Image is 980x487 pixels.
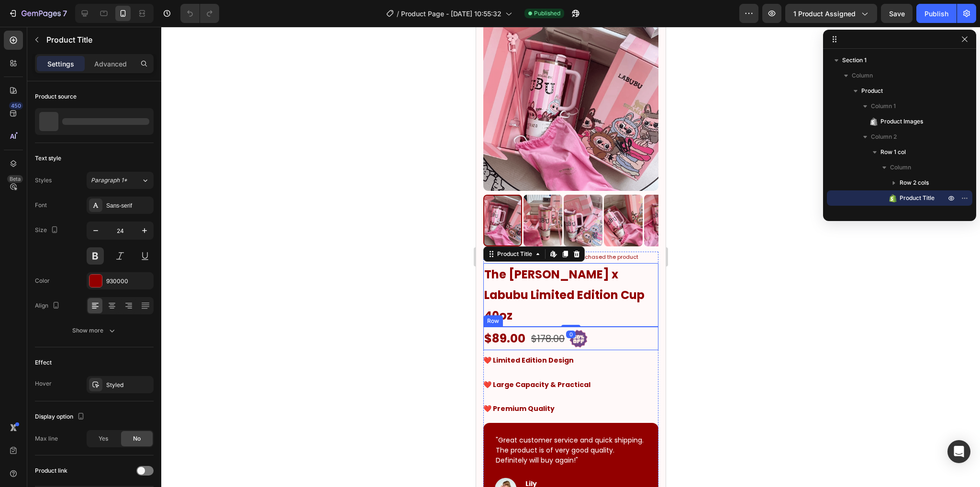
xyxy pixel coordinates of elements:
[534,9,560,18] span: Published
[35,322,154,339] button: Show more
[106,201,151,210] div: Sans-serif
[871,132,897,142] span: Column 2
[924,9,948,19] div: Publish
[87,172,154,189] button: Paragraph 1*
[35,154,61,163] div: Text style
[4,4,71,23] button: 7
[785,4,877,23] button: 1 product assigned
[35,92,77,101] div: Product source
[133,434,141,443] span: No
[881,4,913,23] button: Save
[35,201,47,210] div: Font
[852,71,873,80] span: Column
[49,452,82,462] p: Lily
[91,176,127,185] span: Paragraph 1*
[900,193,935,203] span: Product Title
[72,326,117,335] div: Show more
[99,434,108,443] span: Yes
[35,358,52,367] div: Effect
[47,59,74,69] p: Settings
[35,410,87,423] div: Display option
[35,434,58,443] div: Max line
[880,147,906,157] span: Row 1 col
[880,117,923,126] span: Product Images
[889,10,905,18] span: Save
[401,9,501,19] span: Product Page - [DATE] 10:55:32
[106,381,151,389] div: Styled
[46,34,150,45] p: Product Title
[35,277,50,285] div: Color
[890,163,911,172] span: Column
[35,379,52,388] div: Hover
[7,175,23,183] div: Beta
[842,55,867,65] span: Section 1
[19,451,41,473] img: Alt Image
[900,178,929,188] span: Row 2 cols
[9,102,23,110] div: 450
[871,101,896,111] span: Column 1
[35,299,62,312] div: Align
[861,86,883,96] span: Product
[397,9,399,19] span: /
[916,4,957,23] button: Publish
[94,59,127,69] p: Advanced
[947,440,970,463] div: Open Intercom Messenger
[35,466,67,475] div: Product link
[180,4,219,23] div: Undo/Redo
[35,176,52,185] div: Styles
[793,9,856,19] span: 1 product assigned
[900,209,929,218] span: Row 3 cols
[63,8,67,19] p: 7
[106,277,151,286] div: 930000
[35,224,60,237] div: Size
[476,27,666,487] iframe: Design area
